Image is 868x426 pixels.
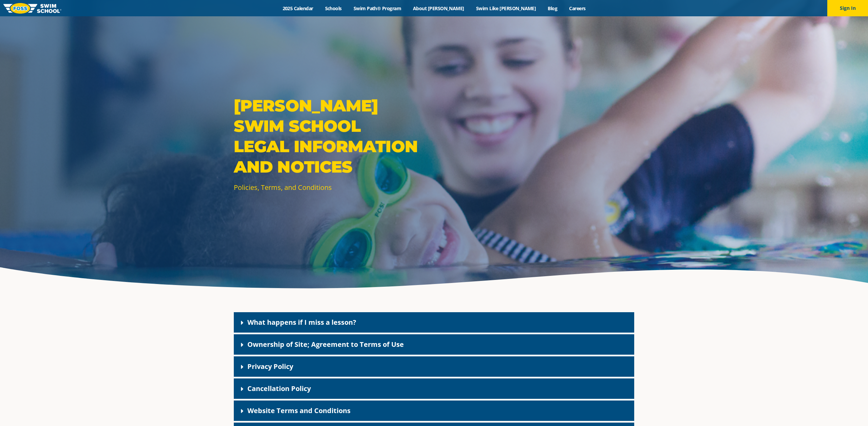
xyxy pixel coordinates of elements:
[247,384,311,393] a: Cancellation Policy
[542,5,563,12] a: Blog
[247,340,404,349] a: Ownership of Site; Agreement to Terms of Use
[347,5,407,12] a: Swim Path® Program
[277,5,319,12] a: 2025 Calendar
[234,312,634,333] div: What happens if I miss a lesson?
[319,5,347,12] a: Schools
[247,318,356,327] a: What happens if I miss a lesson?
[3,3,61,14] img: FOSS Swim School Logo
[247,406,351,415] a: Website Terms and Conditions
[234,95,431,177] p: [PERSON_NAME] Swim School Legal Information and Notices
[234,401,634,421] div: Website Terms and Conditions
[234,378,634,399] div: Cancellation Policy
[563,5,591,12] a: Careers
[234,334,634,355] div: Ownership of Site; Agreement to Terms of Use
[470,5,542,12] a: Swim Like [PERSON_NAME]
[407,5,470,12] a: About [PERSON_NAME]
[247,362,293,371] a: Privacy Policy
[234,356,634,377] div: Privacy Policy
[234,182,431,192] p: Policies, Terms, and Conditions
